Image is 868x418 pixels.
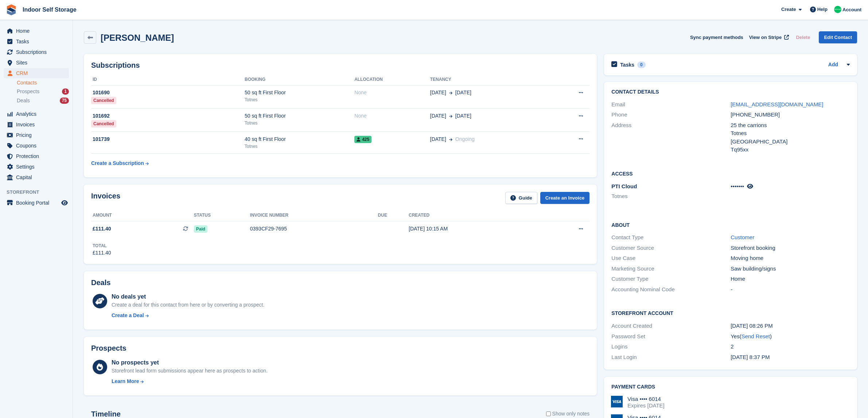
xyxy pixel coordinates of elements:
div: Yes [731,332,850,341]
th: Allocation [354,74,430,86]
div: Email [611,100,731,109]
span: View on Stripe [749,34,782,41]
div: 50 sq ft First Floor [245,112,354,120]
span: Help [817,6,828,13]
div: Storefront lead form submissions appear here as prospects to action. [112,367,268,375]
span: PTI Cloud [611,183,637,189]
div: Totnes [245,120,354,126]
h2: Access [611,170,850,177]
img: Helen Nicholls [834,6,841,13]
label: Show only notes [546,410,590,418]
div: 0 [637,62,646,68]
li: Totnes [611,192,731,201]
div: Saw building/signs [731,265,850,273]
span: Paid [194,225,207,233]
a: Indoor Self Storage [20,4,79,16]
span: Subscriptions [16,47,60,57]
div: Learn More [112,378,139,385]
div: Home [731,275,850,283]
a: menu [4,119,69,130]
span: [DATE] [430,135,446,143]
h2: Subscriptions [91,61,589,70]
span: Coupons [16,141,60,151]
div: Customer Source [611,244,731,252]
a: View on Stripe [746,31,790,43]
span: [DATE] [430,112,446,120]
span: Analytics [16,109,60,119]
div: 101692 [91,112,245,120]
a: menu [4,68,69,78]
span: Booking Portal [16,198,60,208]
span: Settings [16,162,60,172]
div: Total [93,242,111,249]
span: Prospects [17,88,39,95]
th: Status [194,210,250,221]
span: Sites [16,58,60,68]
div: Last Login [611,353,731,362]
a: Create an Invoice [540,192,590,204]
div: Use Case [611,254,731,263]
div: Expires [DATE] [627,402,664,409]
span: Create [781,6,796,13]
div: Phone [611,111,731,119]
div: [GEOGRAPHIC_DATA] [731,138,850,146]
div: Customer Type [611,275,731,283]
button: Sync payment methods [690,31,743,43]
div: 1 [62,88,69,95]
th: Booking [245,74,354,86]
a: Create a Subscription [91,157,149,170]
a: menu [4,58,69,68]
div: 75 [60,98,69,104]
span: [DATE] [455,112,471,120]
a: Learn More [112,378,268,385]
div: Account Created [611,322,731,330]
a: menu [4,130,69,140]
div: 2 [731,343,850,351]
div: Cancelled [91,120,116,127]
a: menu [4,141,69,151]
div: Contact Type [611,233,731,242]
div: Totnes [245,143,354,150]
span: Deals [17,97,30,104]
div: £111.40 [93,249,111,257]
a: menu [4,198,69,208]
span: Pricing [16,130,60,140]
span: Ongoing [455,136,475,142]
a: [EMAIL_ADDRESS][DOMAIN_NAME] [731,101,823,107]
div: 101739 [91,135,245,143]
a: menu [4,172,69,182]
h2: Tasks [620,62,634,68]
button: Delete [793,31,813,43]
div: 50 sq ft First Floor [245,89,354,96]
span: £111.40 [93,225,111,233]
img: Visa Logo [611,396,623,407]
span: ( ) [740,333,772,339]
a: menu [4,162,69,172]
a: Add [828,61,838,69]
th: Tenancy [430,74,549,86]
div: Storefront booking [731,244,850,252]
span: Capital [16,172,60,182]
span: [DATE] [455,89,471,96]
div: Create a deal for this contact from here or by converting a prospect. [112,301,264,309]
div: Tq95xx [731,146,850,154]
div: None [354,89,430,96]
th: Invoice number [250,210,378,221]
a: Guide [505,192,537,204]
th: ID [91,74,245,86]
div: 0393CF29-7695 [250,225,378,233]
span: [DATE] [430,89,446,96]
a: Deals 75 [17,97,69,104]
div: Totnes [245,96,354,103]
a: Send Reset [742,333,770,339]
div: 40 sq ft First Floor [245,135,354,143]
a: menu [4,151,69,161]
span: 425 [354,136,371,143]
h2: Prospects [91,344,126,352]
h2: Deals [91,279,110,287]
div: 101690 [91,89,245,96]
img: stora-icon-8386f47178a22dfd0bd8f6a31ec36ba5ce8667c1dd55bd0f319d3a0aa187defe.svg [6,4,17,15]
div: No deals yet [112,292,264,301]
div: Password Set [611,332,731,341]
div: Logins [611,343,731,351]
